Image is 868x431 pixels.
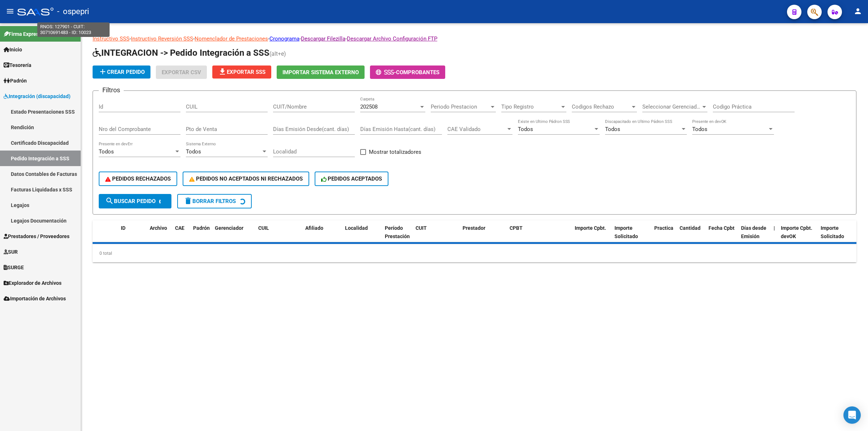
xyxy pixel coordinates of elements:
[183,172,309,186] button: PEDIDOS NO ACEPTADOS NI RECHAZADOS
[93,244,856,262] div: 0 total
[302,220,342,252] datatable-header-cell: Afiliado
[416,225,427,231] span: CUIT
[193,225,210,231] span: Padrón
[99,172,177,186] button: PEDIDOS RECHAZADOS
[413,220,460,252] datatable-header-cell: CUIT
[57,4,89,20] span: - ospepri
[301,35,345,42] a: Descargar Filezilla
[156,66,207,79] button: Exportar CSV
[212,66,271,79] button: Exportar SSS
[212,220,255,252] datatable-header-cell: Gerenciador
[778,220,818,252] datatable-header-cell: Importe Cpbt. devOK
[218,67,227,76] mat-icon: file_download
[190,220,212,252] datatable-header-cell: Padrón
[771,220,778,252] datatable-header-cell: |
[854,7,862,16] mat-icon: person
[376,69,396,76] span: -
[93,66,150,79] button: Crear Pedido
[184,197,192,205] mat-icon: delete
[4,77,27,85] span: Padrón
[605,126,620,132] span: Todos
[218,69,265,75] span: Exportar SSS
[315,172,389,186] button: PEDIDOS ACEPTADOS
[572,220,612,252] datatable-header-cell: Importe Cpbt.
[6,7,14,16] mat-icon: menu
[4,46,22,54] span: Inicio
[172,220,190,252] datatable-header-cell: CAE
[447,126,506,132] span: CAE Validado
[680,225,701,231] span: Cantidad
[162,69,201,76] span: Exportar CSV
[347,35,437,42] a: Descargar Archivo Configuración FTP
[118,220,147,252] datatable-header-cell: ID
[195,35,268,42] a: Nomenclador de Prestaciones
[277,66,365,79] button: Importar Sistema Externo
[614,225,638,239] span: Importe Solicitado
[781,225,812,239] span: Importe Cpbt. devOK
[692,126,707,132] span: Todos
[518,126,533,132] span: Todos
[709,225,735,231] span: Fecha Cpbt
[572,103,630,110] span: Codigos Rechazo
[105,197,114,205] mat-icon: search
[642,103,701,110] span: Seleccionar Gerenciador
[305,225,323,231] span: Afiliado
[360,103,378,110] span: 202508
[654,225,673,231] span: Practica
[93,48,269,58] span: INTEGRACION -> Pedido Integración a SSS
[396,69,439,76] span: Comprobantes
[186,148,201,155] span: Todos
[98,67,107,76] mat-icon: add
[431,103,489,110] span: Periodo Prestacion
[677,220,706,252] datatable-header-cell: Cantidad
[818,220,858,252] datatable-header-cell: Importe Solicitado devOK
[189,176,303,182] span: PEDIDOS NO ACEPTADOS NI RECHAZADOS
[4,295,66,303] span: Importación de Archivos
[269,35,299,42] a: Cronograma
[4,232,69,240] span: Prestadores / Proveedores
[282,69,359,76] span: Importar Sistema Externo
[215,225,243,231] span: Gerenciador
[821,225,844,248] span: Importe Solicitado devOK
[575,225,606,231] span: Importe Cpbt.
[4,92,71,100] span: Integración (discapacidad)
[774,225,775,231] span: |
[706,220,738,252] datatable-header-cell: Fecha Cpbt
[4,248,18,256] span: SUR
[321,176,382,182] span: PEDIDOS ACEPTADOS
[105,198,156,204] span: Buscar Pedido
[99,148,114,155] span: Todos
[175,225,184,231] span: CAE
[147,220,172,252] datatable-header-cell: Archivo
[105,176,171,182] span: PEDIDOS RECHAZADOS
[99,85,124,95] h3: Filtros
[741,225,766,239] span: Días desde Emisión
[507,220,572,252] datatable-header-cell: CPBT
[510,225,523,231] span: CPBT
[93,35,129,42] a: Instructivo SSS
[738,220,771,252] datatable-header-cell: Días desde Emisión
[269,50,286,57] span: (alt+e)
[4,61,31,69] span: Tesorería
[184,198,236,204] span: Borrar Filtros
[258,225,269,231] span: CUIL
[382,220,413,252] datatable-header-cell: Período Prestación
[4,279,61,287] span: Explorador de Archivos
[4,30,41,38] span: Firma Express
[4,263,24,271] span: SURGE
[385,225,410,239] span: Período Prestación
[98,69,145,75] span: Crear Pedido
[121,225,125,231] span: ID
[463,225,485,231] span: Prestador
[255,220,302,252] datatable-header-cell: CUIL
[345,225,368,231] span: Localidad
[99,194,171,208] button: Buscar Pedido
[342,220,382,252] datatable-header-cell: Localidad
[150,225,167,231] span: Archivo
[93,35,856,43] p: - - - - -
[370,66,445,79] button: -Comprobantes
[501,103,560,110] span: Tipo Registro
[612,220,651,252] datatable-header-cell: Importe Solicitado
[843,406,861,424] div: Open Intercom Messenger
[177,194,252,208] button: Borrar Filtros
